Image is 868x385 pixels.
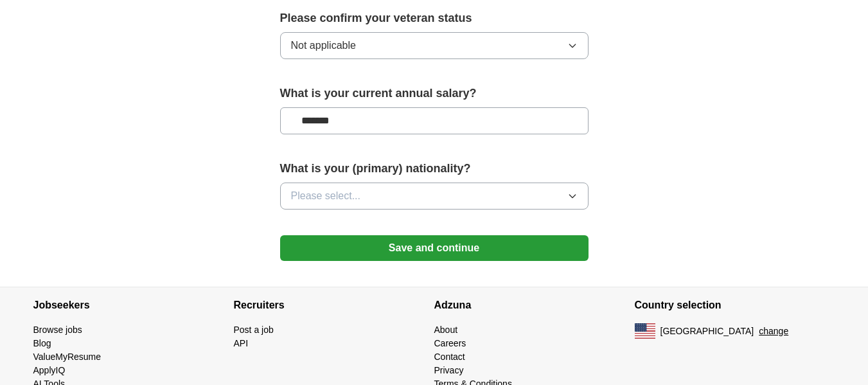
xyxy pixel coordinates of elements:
[291,188,361,204] span: Please select...
[660,325,754,338] span: [GEOGRAPHIC_DATA]
[33,365,66,375] a: ApplyIQ
[280,32,589,59] button: Not applicable
[291,38,356,53] span: Not applicable
[280,85,589,102] label: What is your current annual salary?
[434,365,464,375] a: Privacy
[280,160,589,177] label: What is your (primary) nationality?
[635,323,655,339] img: US flag
[234,338,249,348] a: API
[280,235,589,261] button: Save and continue
[434,325,458,335] a: About
[280,183,589,210] button: Please select...
[759,325,788,338] button: change
[33,325,82,335] a: Browse jobs
[33,352,102,362] a: ValueMyResume
[434,352,465,362] a: Contact
[635,287,835,323] h4: Country selection
[434,338,466,348] a: Careers
[33,338,51,348] a: Blog
[234,325,274,335] a: Post a job
[280,10,589,27] label: Please confirm your veteran status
